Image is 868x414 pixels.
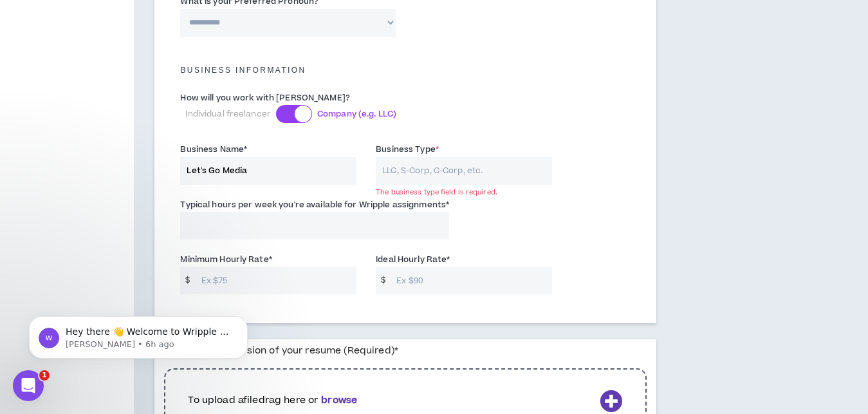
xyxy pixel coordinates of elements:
p: To upload a file drag here or [188,393,595,408]
label: Minimum Hourly Rate [180,249,272,270]
span: $ [376,267,391,294]
span: $ [180,267,195,294]
span: 1 [39,370,50,381]
iframe: Intercom notifications message [10,289,267,379]
label: Business Name [180,139,247,160]
input: LLC, S-Corp, C-Corp, etc. [376,157,552,185]
iframe: Intercom live chat [13,370,44,401]
h5: Business Information [171,66,640,75]
span: Individual freelancer [185,108,271,120]
span: Company (e.g. LLC) [317,108,396,120]
label: Typical hours per week you're available for Wripple assignments [180,194,449,215]
div: The business type field is required. [376,187,552,197]
input: Ex $90 [390,267,552,294]
label: Ideal Hourly Rate [376,249,450,270]
label: Business Type [376,139,439,160]
b: browse [321,393,357,407]
label: Upload a PDF version of your resume (Required) [164,339,398,362]
input: Business Name [180,157,356,185]
input: Ex $75 [195,267,357,294]
label: How will you work with [PERSON_NAME]? [180,88,349,108]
